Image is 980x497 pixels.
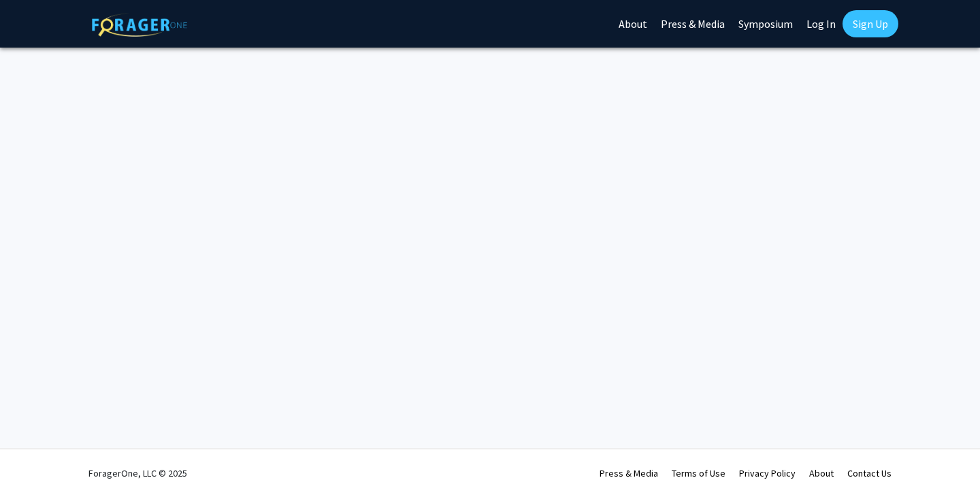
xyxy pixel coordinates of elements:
[600,467,658,479] a: Press & Media
[809,467,834,479] a: About
[92,13,187,37] img: ForagerOne Logo
[672,467,725,479] a: Terms of Use
[739,467,796,479] a: Privacy Policy
[88,449,187,497] div: ForagerOne, LLC © 2025
[847,467,892,479] a: Contact Us
[843,10,898,37] a: Sign Up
